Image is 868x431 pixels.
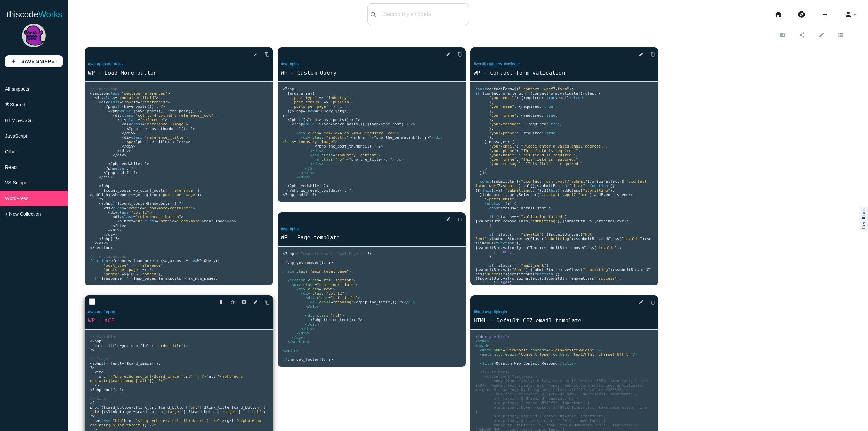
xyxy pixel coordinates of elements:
[470,317,658,325] a: HTML - Default CF7 email template
[145,122,186,126] span: "reference__image"
[331,104,335,109] span: =>
[489,62,502,66] a: #jquery
[225,296,235,308] a: Star snippet
[97,62,106,66] a: #php
[485,310,492,314] a: #wp
[351,135,372,140] span: <a href="
[124,104,147,109] span: have_posts
[5,133,27,139] span: JavaScript
[342,104,344,109] span: ,
[844,3,852,25] i: person
[650,296,655,308] i: content_copy
[489,118,493,122] span: },
[136,113,213,118] span: "col-lg-4 col-md-6 reference__col"
[90,87,117,91] span: // index.php
[474,310,484,314] a: #html
[283,140,294,144] span: class
[85,317,273,325] a: WP - ACF
[560,122,562,126] span: ,
[578,91,583,96] span: ({
[122,135,124,140] span: <
[812,28,832,41] a: edit
[170,109,188,113] span: the_post
[122,122,124,126] span: <
[633,48,644,60] a: edit
[186,122,188,126] span: >
[321,131,397,135] span: "col-lg-4 col-md-6 industry__col"
[526,122,528,126] span: {
[113,113,115,118] span: <
[113,109,119,113] span: php
[7,3,62,25] a: thiscodeWorks
[489,104,514,109] span: "your-name"
[126,126,131,131] span: <?
[167,140,174,144] span: ();
[370,4,378,26] i: search
[474,62,481,66] a: #wp
[265,296,270,308] i: content_copy
[5,196,28,201] span: WordPress
[429,135,433,140] span: ">
[415,135,422,140] span: ();
[558,91,560,96] span: .
[5,180,31,185] span: VS Snippets
[253,296,258,308] i: edit
[117,96,156,100] span: "container-fluid"
[259,296,270,308] a: Copy to Clipboard
[90,91,92,96] span: <
[292,96,317,100] span: 'post_type'
[305,118,317,122] span: $loop
[88,310,96,314] a: #wp
[489,135,493,140] span: },
[337,104,340,109] span: -
[558,96,569,100] span: email
[292,122,296,126] span: <?
[331,122,335,126] span: ->
[526,91,528,96] span: )
[248,48,258,60] a: edit
[281,227,289,231] a: #wp
[147,104,154,109] span: ())
[489,96,516,100] span: "your-email"
[236,296,246,308] a: photo_camera
[524,96,542,100] span: required
[292,104,328,109] span: 'posts_per_page'
[122,131,126,135] span: </
[793,28,812,41] a: share
[167,91,170,96] span: >
[380,7,469,21] input: Search my snippets
[521,104,539,109] span: required
[281,62,289,66] a: #wp
[158,109,165,113] span: ())
[487,87,512,91] span: contactForm
[797,3,806,25] i: explore
[546,113,555,118] span: true
[512,87,514,91] span: =
[114,62,124,66] a: #ajax
[88,62,96,66] a: #wp
[821,3,829,25] i: add
[5,149,17,154] span: Other
[292,100,321,104] span: 'post_status'
[489,131,516,135] span: "your-phone"
[376,135,415,140] span: php the_permalink
[142,135,145,140] span: =
[115,113,122,118] span: div
[38,9,62,19] span: Works
[533,91,558,96] span: contactForm
[242,296,246,308] i: photo_camera
[142,122,145,126] span: =
[650,48,655,60] i: content_copy
[138,140,167,144] span: php the_title
[5,211,41,217] span: + New Collection
[259,48,270,60] a: Copy to Clipboard
[367,122,379,126] span: $loop
[108,104,115,109] span: php
[126,131,133,135] span: div
[546,96,555,100] span: true
[475,91,480,96] span: if
[296,140,335,144] span: "industry__image"
[351,100,354,104] span: ,
[308,109,315,113] span: new
[541,113,544,118] span: :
